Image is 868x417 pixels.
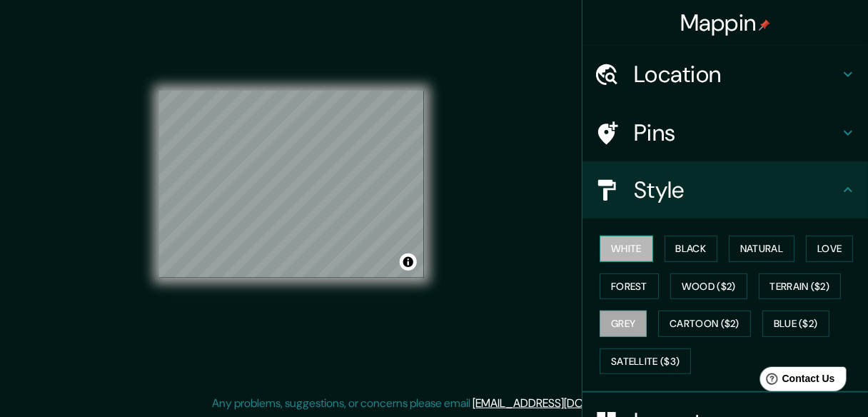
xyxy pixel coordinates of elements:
h4: Pins [634,119,839,147]
div: Style [582,161,868,218]
p: Any problems, suggestions, or concerns please email . [212,395,651,412]
h4: Style [634,176,839,204]
button: Wood ($2) [670,273,747,300]
button: Natural [729,236,794,262]
h4: Location [634,60,839,89]
button: Blue ($2) [762,311,829,337]
button: Forest [600,273,659,300]
div: Location [582,46,868,103]
a: [EMAIL_ADDRESS][DOMAIN_NAME] [473,396,649,411]
button: Black [665,236,718,262]
button: White [600,236,653,262]
button: Terrain ($2) [759,273,842,300]
canvas: Map [159,91,424,278]
button: Grey [600,311,647,337]
img: pin-icon.png [759,19,770,31]
h4: Mappin [680,9,771,37]
button: Satellite ($3) [600,348,691,375]
button: Toggle attribution [400,253,417,271]
iframe: Help widget launcher [741,361,852,401]
button: Love [806,236,853,262]
button: Cartoon ($2) [658,311,751,337]
div: Pins [582,104,868,161]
